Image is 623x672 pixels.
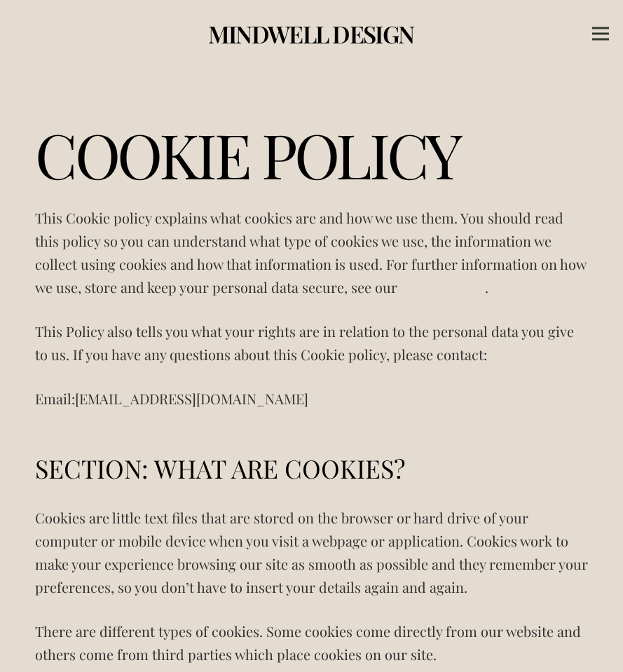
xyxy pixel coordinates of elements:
h3: SECTION: WHAT ARE COOKIES? [35,431,588,485]
span: MINDWELL DESIGN [208,18,414,49]
p: There are different types of cookies. Some cookies come directly from our website and others come... [35,619,588,666]
a: Privacy policy [397,277,485,296]
h1: COOKIE POLICY [35,123,588,185]
a: Menu [581,16,620,51]
p: Email: [EMAIL_ADDRESS][DOMAIN_NAME] [35,387,588,410]
p: This Cookie policy explains what cookies are and how we use them. You should read this policy so ... [35,206,588,299]
p: This Policy also tells you what your rights are in relation to the personal data you give to us. ... [35,320,588,366]
p: Cookies are little text files that are stored on the browser or hard drive of your computer or mo... [35,506,588,598]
